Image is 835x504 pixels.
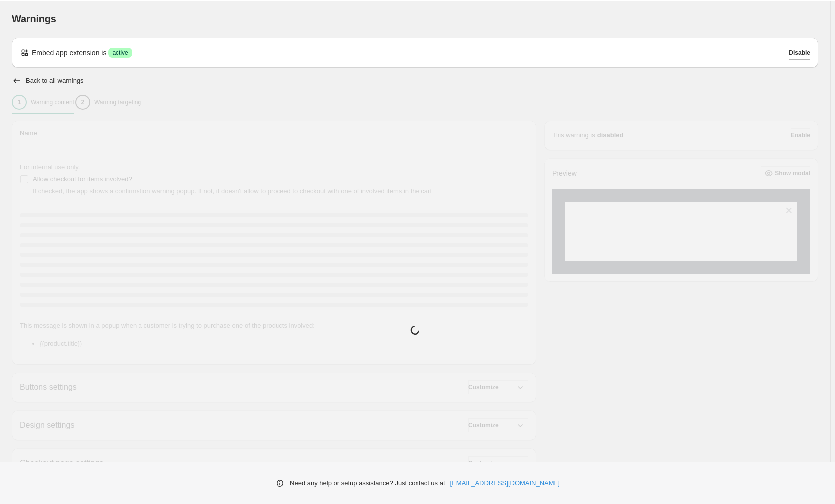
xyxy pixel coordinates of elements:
[450,478,560,488] a: [EMAIL_ADDRESS][DOMAIN_NAME]
[26,77,84,85] h2: Back to all warnings
[32,48,106,58] p: Embed app extension is
[12,13,56,24] span: Warnings
[112,49,128,57] span: active
[789,46,810,60] button: Disable
[789,49,810,57] span: Disable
